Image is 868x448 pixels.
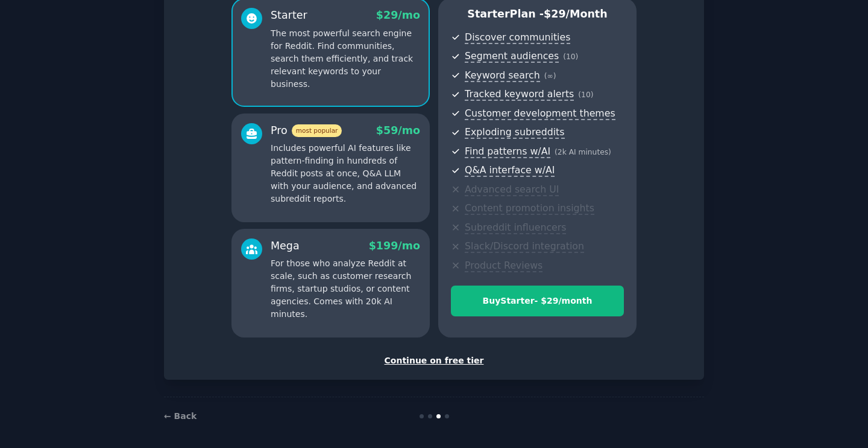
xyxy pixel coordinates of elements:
span: most popular [292,124,342,137]
span: Q&A interface w/AI [465,164,555,177]
p: Starter Plan - [451,7,624,22]
div: Pro [271,123,342,138]
span: $ 59 /mo [376,124,420,136]
span: Slack/Discord integration [465,240,584,253]
span: ( ∞ ) [544,72,556,80]
div: Mega [271,238,300,254]
span: Advanced search UI [465,184,559,196]
span: ( 2k AI minutes ) [555,148,611,156]
span: $ 29 /mo [376,9,420,21]
span: $ 199 /mo [369,240,420,252]
span: Segment audiences [465,50,559,63]
div: Continue on free tier [177,354,691,367]
div: Buy Starter - $ 29 /month [451,295,623,307]
span: Product Reviews [465,260,542,272]
p: For those who analyze Reddit at scale, such as customer research firms, startup studios, or conte... [271,257,420,321]
span: ( 10 ) [563,53,578,61]
span: Exploding subreddits [465,126,564,139]
span: Tracked keyword alerts [465,88,574,101]
span: $ 29 /month [544,8,608,20]
span: Keyword search [465,69,540,82]
p: The most powerful search engine for Reddit. Find communities, search them efficiently, and track ... [271,27,420,91]
div: Starter [271,8,307,23]
span: Subreddit influencers [465,222,566,234]
span: ( 10 ) [578,91,593,99]
span: Discover communities [465,31,570,44]
a: ← Back [164,411,197,421]
span: Content promotion insights [465,202,594,215]
p: Includes powerful AI features like pattern-finding in hundreds of Reddit posts at once, Q&A LLM w... [271,142,420,205]
button: BuyStarter- $29/month [451,286,624,316]
span: Find patterns w/AI [465,146,550,158]
span: Customer development themes [465,107,615,120]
